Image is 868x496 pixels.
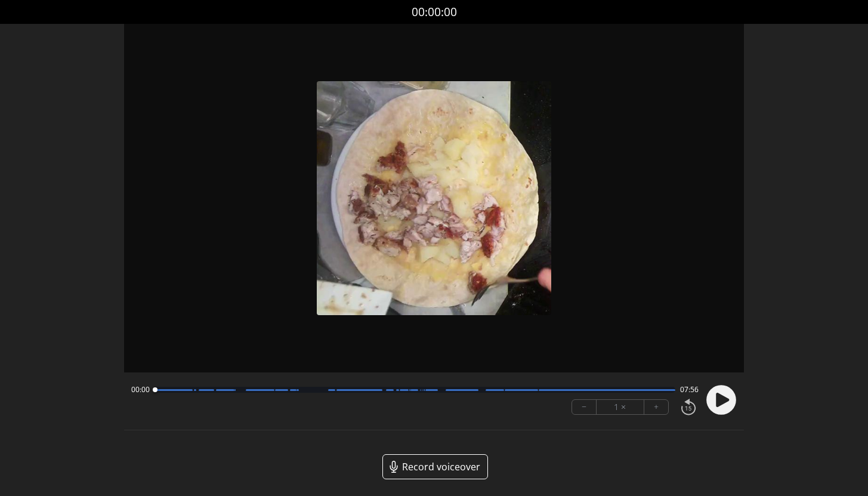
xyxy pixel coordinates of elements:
button: + [644,400,668,414]
button: − [572,400,597,414]
a: 00:00:00 [412,4,457,21]
a: Record voiceover [382,454,488,479]
span: 07:56 [680,385,699,395]
span: 00:00 [131,385,150,395]
div: 1 × [597,400,644,414]
span: Record voiceover [402,460,480,474]
img: Poster Image [317,81,551,315]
